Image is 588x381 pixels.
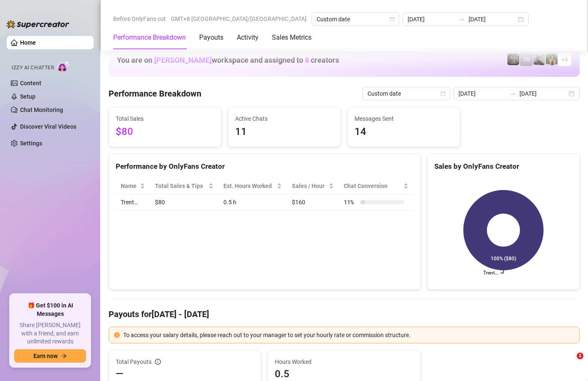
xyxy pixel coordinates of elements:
[533,53,545,65] img: LC
[116,161,413,172] div: Performance by OnlyFans Creator
[367,87,445,100] span: Custom date
[390,17,395,22] span: calendar
[459,16,465,23] span: to
[14,321,86,346] span: Share [PERSON_NAME] with a friend, and earn unlimited rewards
[121,181,138,190] span: Name
[20,80,41,86] a: Content
[339,178,413,194] th: Chat Conversion
[7,20,69,28] img: logo-BBDzfeDw.svg
[235,114,334,123] span: Active Chats
[116,357,152,366] span: Total Payouts
[355,114,453,123] span: Messages Sent
[113,33,186,43] div: Performance Breakdown
[20,123,76,130] a: Discover Viral Videos
[441,91,446,96] span: calendar
[123,330,574,340] div: To access your salary details, please reach out to your manager to set your hourly rate or commis...
[237,33,259,43] div: Activity
[33,353,58,359] span: Earn now
[483,270,498,276] text: Trent…
[459,89,506,98] input: Start date
[116,114,214,123] span: Total Sales
[218,194,287,211] td: 0.5 h
[117,56,339,65] h1: You are on workspace and assigned to creators
[20,39,36,46] a: Home
[560,353,580,373] iframe: Intercom live chat
[317,13,394,25] span: Custom date
[61,353,67,359] span: arrow-right
[171,13,307,25] span: GMT+8 [GEOGRAPHIC_DATA]/[GEOGRAPHIC_DATA]
[469,15,516,24] input: End date
[272,33,312,43] div: Sales Metrics
[275,357,413,366] span: Hours Worked
[154,56,212,64] span: [PERSON_NAME]
[155,181,206,190] span: Total Sales & Tips
[344,181,401,190] span: Chat Conversion
[116,124,214,140] span: $80
[459,16,465,23] span: swap-right
[109,88,201,99] h4: Performance Breakdown
[561,55,568,64] span: + 4
[235,124,334,140] span: 11
[520,89,567,98] input: End date
[20,140,42,147] a: Settings
[20,93,35,100] a: Setup
[577,353,583,359] span: 1
[509,90,516,97] span: to
[57,61,70,73] img: AI Chatter
[114,332,120,338] span: exclamation-circle
[12,64,54,72] span: Izzy AI Chatter
[199,33,223,43] div: Payouts
[287,178,339,194] th: Sales / Hour
[155,359,161,365] span: info-circle
[116,194,150,211] td: Trent…
[150,178,218,194] th: Total Sales & Tips
[116,367,124,381] span: —
[344,198,357,207] span: 11 %
[116,178,150,194] th: Name
[150,194,218,211] td: $80
[434,161,573,172] div: Sales by OnlyFans Creator
[14,349,86,363] button: Earn nowarrow-right
[113,13,166,25] span: Before OnlyFans cut
[509,90,516,97] span: swap-right
[109,308,580,320] h4: Payouts for [DATE] - [DATE]
[14,302,86,318] span: 🎁 Get $100 in AI Messages
[292,181,327,190] span: Sales / Hour
[355,124,453,140] span: 14
[20,107,63,113] a: Chat Monitoring
[287,194,339,211] td: $160
[523,55,530,64] span: TR
[275,367,413,381] span: 0.5
[223,181,275,190] div: Est. Hours Worked
[507,53,519,65] img: Trent
[546,53,558,65] img: Nathaniel
[408,15,455,24] input: Start date
[305,56,309,64] span: 8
